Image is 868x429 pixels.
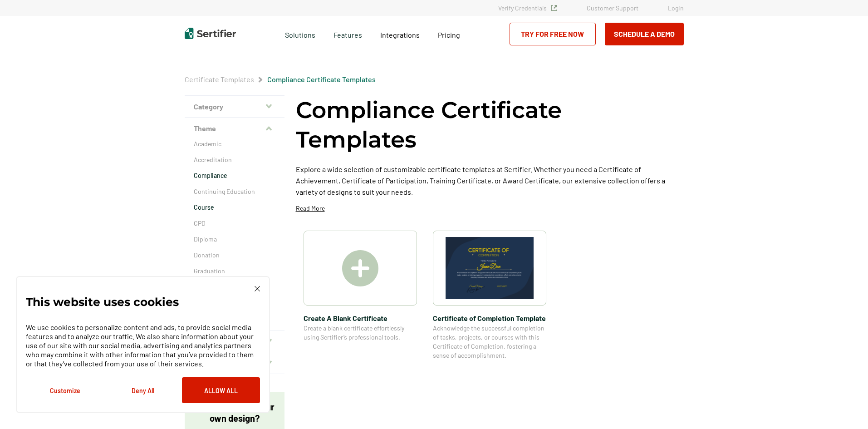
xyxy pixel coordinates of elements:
a: Accreditation [194,155,275,164]
span: Pricing [438,30,460,39]
img: Cookie Popup Close [255,286,260,291]
a: Pricing [438,28,460,39]
span: Solutions [285,28,315,39]
img: Certificate of Completion Template [446,237,534,299]
img: Verified [551,5,557,11]
button: Category [185,96,284,118]
p: We use cookies to personalize content and ads, to provide social media features and to analyze ou... [26,323,260,368]
span: Acknowledge the successful completion of tasks, projects, or courses with this Certificate of Com... [433,324,546,360]
a: Academic [194,139,275,148]
a: Try for Free Now [510,23,596,45]
a: CPD [194,219,275,228]
button: Deny All [104,377,182,403]
a: Integrations [380,28,420,39]
a: Graduation [194,266,275,276]
button: Customize [26,377,104,403]
a: Certificate Templates [185,75,254,84]
a: Login [668,4,684,12]
span: Certificate of Completion Template [433,312,546,324]
button: Schedule a Demo [605,23,684,45]
span: Integrations [380,30,420,39]
div: Theme [185,139,284,330]
p: Explore a wide selection of customizable certificate templates at Sertifier. Whether you need a C... [296,163,684,197]
p: Read More [296,204,325,213]
button: Allow All [182,377,260,403]
a: Diploma [194,235,275,244]
span: Create A Blank Certificate [304,312,417,324]
a: Continuing Education [194,187,275,196]
span: Create a blank certificate effortlessly using Sertifier’s professional tools. [304,324,417,342]
a: Customer Support [587,4,638,12]
a: Verify Credentials [498,4,557,12]
div: Breadcrumb [185,75,376,84]
h1: Compliance Certificate Templates [296,95,684,154]
span: Features [333,28,362,39]
a: Compliance [194,171,275,180]
a: Compliance Certificate Templates [267,75,376,84]
a: Course [194,203,275,212]
p: This website uses cookies [26,297,179,306]
img: Sertifier | Digital Credentialing Platform [185,28,236,39]
img: Create A Blank Certificate [342,250,378,286]
a: Certificate of Completion TemplateCertificate of Completion TemplateAcknowledge the successful co... [433,231,546,360]
a: Donation [194,251,275,260]
button: Theme [185,118,284,139]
